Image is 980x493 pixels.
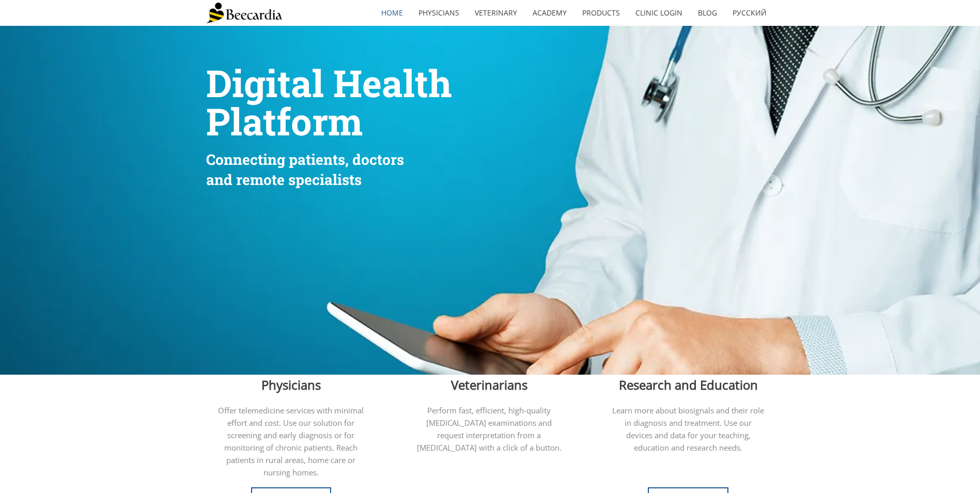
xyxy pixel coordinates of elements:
span: Physicians [261,376,321,393]
span: Digital Health [206,58,452,107]
span: Perform fast, efficient, high-quality [MEDICAL_DATA] examinations and request interpretation from... [417,405,562,453]
a: Veterinary [467,1,525,25]
a: Physicians [411,1,467,25]
a: Blog [690,1,725,25]
a: Clinic Login [628,1,690,25]
a: home [374,1,411,25]
a: Русский [725,1,774,25]
span: Offer telemedicine services with minimal effort and cost. Use our solution for screening and earl... [218,405,364,477]
span: Veterinarians [451,376,527,393]
span: and remote specialists [206,170,362,189]
span: Learn more about biosignals and their role in diagnosis and treatment. Use our devices and data f... [612,405,764,453]
span: Platform [206,97,363,146]
a: Academy [525,1,574,25]
span: Connecting patients, doctors [206,150,404,169]
span: Research and Education [619,376,758,393]
img: Beecardia [206,3,282,23]
a: Products [574,1,628,25]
